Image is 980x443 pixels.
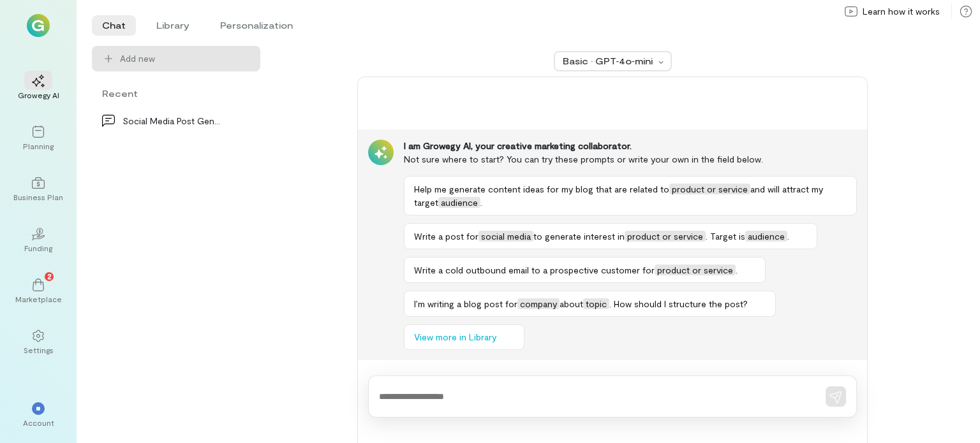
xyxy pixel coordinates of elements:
div: Basic · GPT‑4o‑mini [563,55,655,68]
li: Personalization [210,15,303,36]
span: company [517,298,560,309]
span: topic [583,298,609,309]
span: I’m writing a blog post for [414,298,517,309]
button: Help me generate content ideas for my blog that are related toproduct or serviceand will attract ... [404,176,857,215]
li: Library [146,15,200,36]
span: to generate interest in [533,231,625,242]
span: product or service [625,231,706,242]
a: Planning [15,115,61,161]
span: audience [438,197,480,208]
div: Growegy AI [18,90,59,100]
span: . How should I structure the post? [609,298,748,309]
span: audience [745,231,787,242]
button: Write a post forsocial mediato generate interest inproduct or service. Target isaudience. [404,223,817,249]
a: Funding [15,217,61,263]
span: Help me generate content ideas for my blog that are related to [414,184,669,194]
div: Social Media Post Generation [122,114,222,127]
span: Add new [120,52,155,65]
div: Planning [23,141,54,151]
span: . [480,197,482,208]
a: Marketplace [15,268,61,314]
span: . [736,265,738,275]
span: . [787,231,789,242]
div: Not sure where to start? You can try these prompts or write your own in the field below. [404,152,857,166]
span: Write a cold outbound email to a prospective customer for [414,265,655,275]
button: View more in Library [404,324,524,350]
span: product or service [669,184,750,194]
span: . Target is [706,231,745,242]
li: Chat [92,15,136,36]
div: Marketplace [15,294,62,304]
a: Growegy AI [15,64,61,110]
div: I am Growegy AI, your creative marketing collaborator. [404,140,857,152]
div: Funding [24,243,52,253]
button: Write a cold outbound email to a prospective customer forproduct or service. [404,257,766,283]
div: Settings [24,345,54,355]
span: Write a post for [414,231,479,242]
span: product or service [655,265,736,275]
div: Account [23,418,54,428]
span: 2 [47,270,52,282]
span: social media [479,231,533,242]
span: View more in Library [414,331,496,344]
div: Business Plan [13,192,63,202]
button: I’m writing a blog post forcompanyabouttopic. How should I structure the post? [404,291,776,317]
div: Recent [92,87,260,100]
a: Business Plan [15,166,61,212]
a: Settings [15,319,61,365]
span: Learn how it works [863,5,940,18]
span: about [560,298,583,309]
